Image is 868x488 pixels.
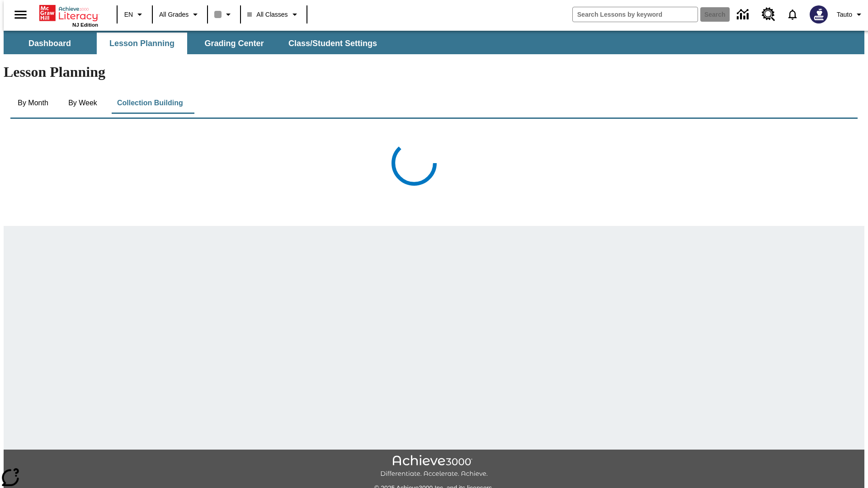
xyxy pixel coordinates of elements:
[120,6,149,23] button: Language: EN, Select a language
[833,6,868,23] button: Profile/Settings
[380,455,488,478] img: Achieve3000 Differentiate Accelerate Achieve
[837,10,852,19] span: Tauto
[731,2,756,27] a: Data Center
[756,2,781,27] a: Resource Center, Will open in new tab
[781,3,804,26] a: Notifications
[39,3,98,28] div: Home
[7,1,34,28] button: Open side menu
[4,33,385,54] div: SubNavbar
[244,6,303,23] button: Class: All Classes, Select your class
[39,4,98,22] a: Home
[189,33,279,54] button: Grading Center
[159,10,189,19] span: All Grades
[72,22,98,28] span: NJ Edition
[5,33,95,54] button: Dashboard
[4,64,864,80] h1: Lesson Planning
[10,92,56,114] button: By Month
[110,92,190,114] button: Collection Building
[810,5,828,23] img: Avatar
[156,6,204,23] button: Grade: All Grades, Select a grade
[97,33,187,54] button: Lesson Planning
[4,31,864,54] div: SubNavbar
[281,33,384,54] button: Class/Student Settings
[124,10,133,19] span: EN
[804,3,833,26] button: Select a new avatar
[247,10,288,19] span: All Classes
[573,7,698,22] input: search field
[60,92,105,114] button: By Week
